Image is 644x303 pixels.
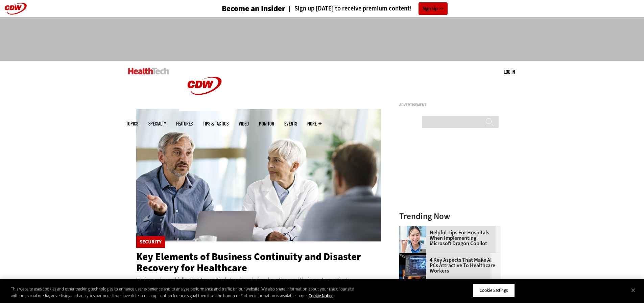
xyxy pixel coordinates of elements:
[504,69,515,75] a: Log in
[128,68,169,74] img: Home
[259,121,274,126] a: MonITor
[419,2,448,15] a: Sign Up
[473,283,515,298] button: Cookie Settings
[179,61,230,111] img: Home
[136,275,382,284] p: Having a plan and following it are critical steps in reducing downtime and the impact on patients.
[309,293,333,299] a: More information about your privacy
[136,109,382,241] img: incident response team discusses around a table
[626,283,641,298] button: Close
[399,212,501,220] h3: Trending Now
[399,110,501,194] iframe: advertisement
[199,24,445,54] iframe: advertisement
[179,106,230,113] a: CDW
[176,121,193,126] a: Features
[148,121,166,126] span: Specialty
[239,121,249,126] a: Video
[307,121,321,126] span: More
[504,68,515,75] div: User menu
[399,230,497,246] a: Helpful Tips for Hospitals When Implementing Microsoft Dragon Copilot
[222,5,285,13] h3: Become an Insider
[399,257,497,274] a: 4 Key Aspects That Make AI PCs Attractive to Healthcare Workers
[399,226,426,253] img: Doctor using phone to dictate to tablet
[140,239,162,244] a: Security
[136,250,361,275] a: Key Elements of Business Continuity and Disaster Recovery for Healthcare
[11,286,354,299] div: This website uses cookies and other tracking technologies to enhance user experience and to analy...
[399,226,430,231] a: Doctor using phone to dictate to tablet
[126,121,138,126] span: Topics
[284,121,297,126] a: Events
[399,253,426,280] img: Desktop monitor with brain AI concept
[399,253,430,259] a: Desktop monitor with brain AI concept
[196,5,285,13] a: Become an Insider
[285,5,412,12] a: Sign up [DATE] to receive premium content!
[203,121,229,126] a: Tips & Tactics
